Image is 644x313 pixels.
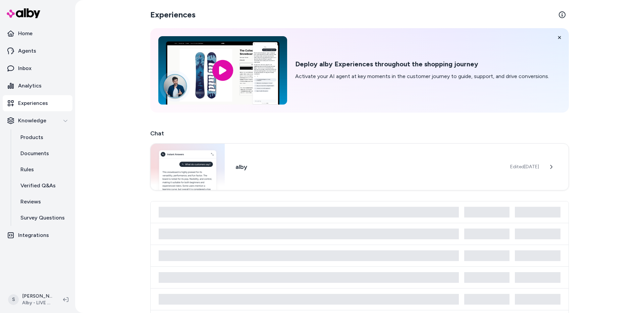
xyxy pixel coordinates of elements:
[4,289,58,310] button: S[PERSON_NAME]Alby - LIVE on [DOMAIN_NAME]
[3,95,72,111] a: Experiences
[22,293,52,300] p: [PERSON_NAME]
[3,43,72,59] a: Agents
[235,162,499,172] h3: alby
[20,214,65,222] p: Survey Questions
[18,99,48,107] p: Experiences
[295,60,549,68] h2: Deploy alby Experiences throughout the shopping journey
[3,227,72,243] a: Integrations
[18,117,46,125] p: Knowledge
[3,78,72,94] a: Analytics
[18,64,32,72] p: Inbox
[150,9,196,20] h2: Experiences
[20,182,56,190] p: Verified Q&As
[20,166,34,174] p: Rules
[295,72,549,80] p: Activate your AI agent at key moments in the customer journey to guide, support, and drive conver...
[14,145,72,162] a: Documents
[22,300,52,306] span: Alby - LIVE on [DOMAIN_NAME]
[20,149,49,158] p: Documents
[150,143,569,190] a: Chat widgetalbyEdited[DATE]
[18,47,36,55] p: Agents
[14,194,72,210] a: Reviews
[151,144,225,190] img: Chat widget
[14,178,72,194] a: Verified Q&As
[150,129,569,138] h2: Chat
[14,129,72,145] a: Products
[8,294,19,305] span: S
[7,8,40,18] img: alby Logo
[20,198,41,206] p: Reviews
[18,231,49,239] p: Integrations
[3,25,72,42] a: Home
[14,210,72,226] a: Survey Questions
[20,133,43,141] p: Products
[14,162,72,178] a: Rules
[18,82,42,90] p: Analytics
[3,113,72,129] button: Knowledge
[3,60,72,76] a: Inbox
[510,164,539,170] span: Edited [DATE]
[18,29,33,38] p: Home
